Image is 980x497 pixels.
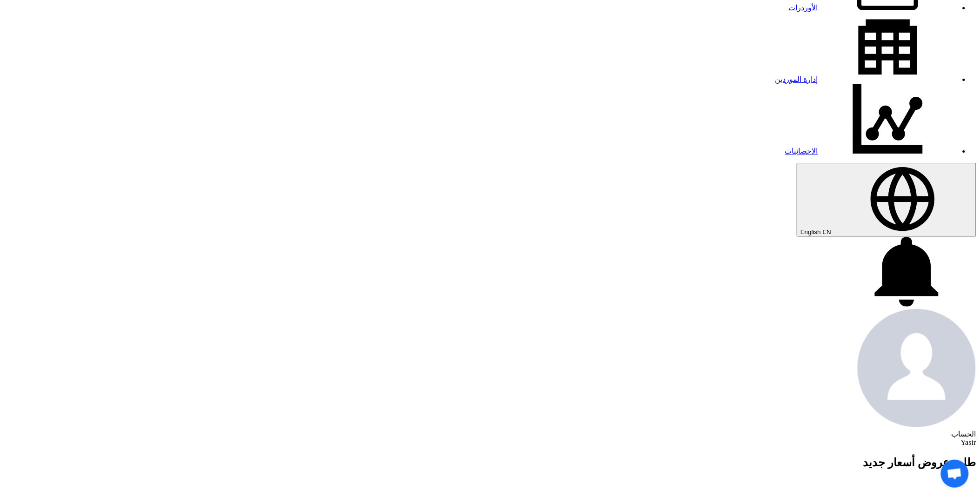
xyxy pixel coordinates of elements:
button: English EN [797,163,976,237]
div: 1 [4,478,958,487]
span: English [800,228,821,235]
a: الأوردرات [789,4,958,12]
img: profile_test.png [857,309,976,428]
h2: طلب عروض أسعار جديد [4,456,976,469]
div: Yasir [4,438,976,447]
div: Open chat [941,460,969,488]
a: الاحصائيات [785,147,958,155]
a: إدارة الموردين [775,75,958,83]
div: الحساب [4,430,976,438]
span: EN [823,228,832,235]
